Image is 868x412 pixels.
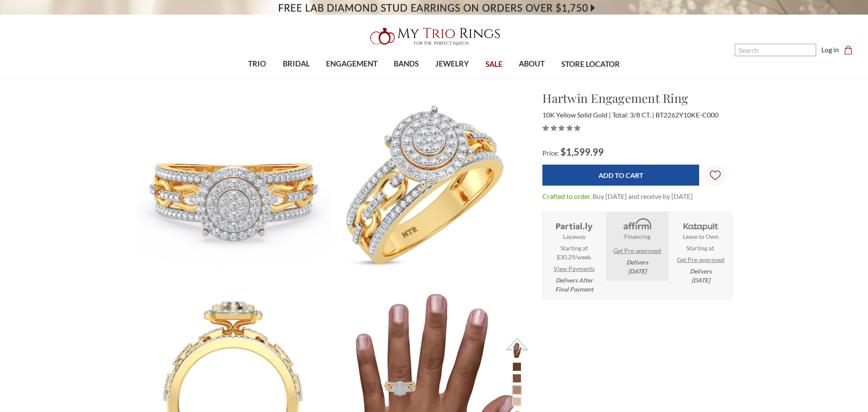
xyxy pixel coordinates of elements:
[554,264,595,273] a: View Payments
[542,89,732,107] h1: Hartwin Engagement Ring
[333,90,529,286] img: Photo of Hartwin 3/8 ct tw. Diamond Round Cluster Engagement Ring 10K Yellow Gold [BT2262YE-C000]
[677,255,724,264] a: Get Pre-approved
[593,191,693,201] dd: Buy [DATE] and receive by [DATE]
[427,50,477,78] a: JEWELRY
[527,78,536,79] button: submenu toggle
[606,212,668,281] li: Affirm
[844,45,858,55] a: Cart with 0 items
[612,111,654,119] span: Total: 3/8 CT.
[691,277,710,284] span: [DATE]
[347,78,356,79] button: submenu toggle
[655,111,718,119] span: BT2262Y10KE-C000
[561,59,620,70] span: STORE LOCATOR
[626,258,648,276] em: Delivers
[563,232,586,241] strong: Layaway
[553,51,628,78] a: STORE LOCATOR
[542,111,611,119] span: 10K Yellow Solid Gold
[386,50,427,78] a: BANDS
[477,51,511,78] a: SALE
[614,246,661,255] a: Get Pre-approved
[542,149,559,157] span: Price:
[555,276,593,294] em: Delivers After Final Payment
[253,78,261,79] button: submenu toggle
[519,58,545,69] span: ABOUT
[683,232,718,241] strong: Lease to Own
[252,23,617,50] a: My Trio Rings
[704,165,726,186] a: Wish Lists
[402,78,410,79] button: submenu toggle
[448,78,456,79] button: submenu toggle
[292,78,300,79] button: submenu toggle
[248,58,266,69] span: TRIO
[710,143,721,208] svg: Wish Lists
[240,50,274,78] a: TRIO
[543,212,605,299] li: Layaway
[844,46,853,54] svg: cart.cart_preview
[542,191,591,201] dt: Crafted to order.
[365,23,503,50] img: My Trio Rings
[283,58,310,69] span: BRIDAL
[735,44,816,56] input: Search
[318,50,386,78] a: ENGAGEMENT
[557,244,592,262] span: Starting at $30.29/week.
[681,217,721,232] img: Katapult
[670,212,732,290] li: Katapult
[542,165,699,186] input: Add to Cart
[624,232,650,241] strong: Financing
[690,267,712,285] em: Delivers
[274,50,317,78] a: BRIDAL
[394,58,419,69] span: BANDS
[560,146,604,158] span: $1,599.99
[326,58,377,69] span: ENGAGEMENT
[511,50,553,78] a: ABOUT
[821,45,839,55] a: Log in
[435,58,469,69] span: JEWELRY
[554,217,594,232] img: Layaway
[628,268,647,275] span: [DATE]
[485,59,503,70] span: SALE
[136,90,332,286] img: Photo of Hartwin 3/8 ct tw. Diamond Round Cluster Engagement Ring 10K Yellow Gold [BT2262YE-C000]
[617,217,657,232] img: Affirm
[686,244,715,253] span: Starting at .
